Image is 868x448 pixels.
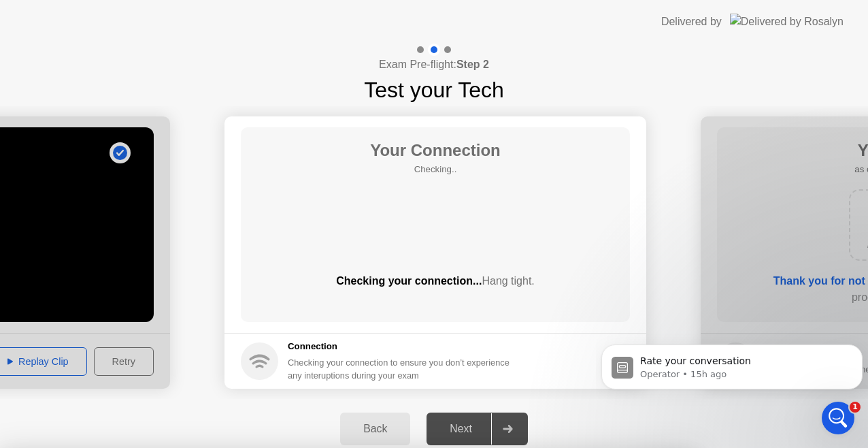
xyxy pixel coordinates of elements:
div: Back [344,423,406,435]
img: Delivered by Rosalyn [730,14,844,29]
h5: Connection [288,340,518,353]
iframe: Intercom live chat [822,402,854,434]
h1: Your Connection [370,138,501,163]
div: Next [431,423,491,435]
b: Step 2 [456,59,489,70]
button: go back [9,5,35,31]
div: Delivered by [661,14,722,30]
h4: Exam Pre-flight: [379,57,489,73]
div: Checking your connection to ensure you don’t experience any interuptions during your exam [288,356,518,382]
span: 1 [850,402,861,413]
iframe: Intercom notifications message [596,316,868,411]
h5: Checking.. [370,163,501,176]
div: Close [435,5,459,30]
span: Hang tight. [482,275,534,287]
div: Checking your connection... [241,273,630,289]
button: Collapse window [409,5,435,31]
h1: Test your Tech [364,74,504,106]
